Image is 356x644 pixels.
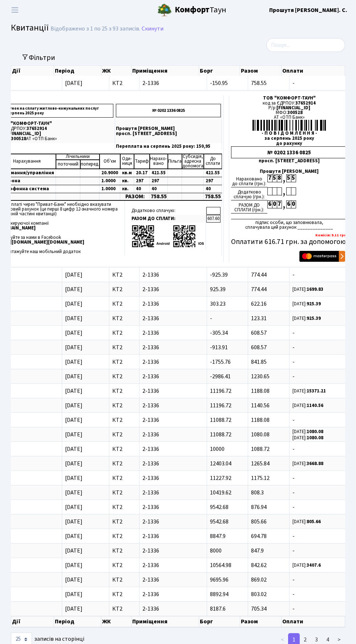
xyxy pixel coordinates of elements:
span: 2-1336 [142,606,204,612]
span: 10000 [210,445,224,453]
button: Переключити навігацію [6,4,24,16]
span: 123.31 [251,314,267,322]
span: 300528 [287,109,303,116]
span: 9542.68 [210,518,228,526]
span: - [292,345,350,350]
span: 841.85 [251,358,267,366]
span: 11088.72 [210,431,231,439]
span: КТ2 [112,562,137,568]
td: 758.55 [204,193,222,200]
span: КТ2 [112,591,137,597]
span: 11088.72 [210,416,231,424]
div: 7 [277,200,282,208]
span: 2-1336 [142,504,204,510]
span: 2-1336 [142,417,204,423]
span: - [210,314,212,322]
span: - [292,417,350,423]
span: [DATE] [65,445,82,453]
b: 925.39 [307,315,321,322]
span: [FINANCIAL_ID] [7,130,41,137]
span: КТ2 [112,446,137,452]
span: [DATE] [65,402,82,409]
p: № 0202 1336 0825 [116,104,221,117]
td: Нарахо- вано [150,154,168,169]
span: 803.02 [251,590,267,598]
td: РАЗОМ ДО СПЛАТИ: [130,215,206,223]
span: 11196.72 [210,387,231,395]
span: 12403.04 [210,460,231,468]
span: 11227.92 [210,474,231,482]
td: До cплати [204,154,222,169]
span: 300528 [11,135,26,142]
b: 1140.56 [307,402,323,409]
small: [DATE]: [292,388,326,394]
span: КТ2 [112,577,137,583]
th: Приміщення [132,616,199,627]
span: 758.55 [251,79,267,87]
span: -913.91 [210,343,228,351]
div: Нараховано до сплати (грн.): [231,174,267,187]
div: підпис особи, що заповнювала, сплачувала цей рахунок ______________ [231,219,347,230]
div: 6 [267,200,272,208]
b: 805.66 [307,518,321,525]
small: [DATE]: [292,460,323,467]
span: [DATE] [65,590,82,598]
small: [DATE]: [292,562,321,568]
span: [DATE] [65,372,82,380]
div: № 0202 1336 0825 [231,146,347,158]
span: КТ2 [112,504,137,510]
span: - [292,475,350,481]
td: Тариф [134,154,150,169]
span: [DATE] [65,503,82,511]
span: 869.02 [251,576,267,584]
span: 1175.12 [251,474,270,482]
span: 842.62 [251,561,267,569]
b: Комісія: 9.11 грн. [315,232,347,238]
span: [DATE] [65,79,82,87]
th: Оплати [282,66,345,76]
th: Борг [199,616,240,627]
th: Період [54,616,101,627]
span: КТ2 [112,417,137,423]
span: 705.34 [251,605,267,613]
span: 303.23 [210,300,226,308]
th: Разом [240,616,282,627]
span: 2-1336 [142,80,204,86]
span: 2-1336 [142,315,204,321]
td: 40 [150,185,168,193]
td: кв. [120,185,134,193]
span: [DATE] [65,343,82,351]
span: КТ2 [112,80,137,86]
span: 2-1336 [142,374,204,379]
span: 774.44 [251,285,267,293]
span: - [292,330,350,336]
span: КТ2 [112,533,137,539]
span: 608.57 [251,343,267,351]
td: РАЗОМ: [120,193,150,200]
span: [FINANCIAL_ID] [276,105,310,111]
th: ЖК [101,616,132,627]
span: - [292,374,350,379]
span: 2-1336 [142,286,204,292]
p: Переплата на серпень 2025 року: 150,95 [116,144,221,149]
div: 5 [291,174,296,182]
span: Квитанції [11,21,49,34]
td: Субсидія, адресна допомога [182,154,204,169]
span: 8000 [210,547,222,555]
div: - П О В І Д О М Л Е Н Н Я - [231,131,347,136]
span: [DATE] [65,532,82,540]
span: 1230.65 [251,372,270,380]
td: Пільга [168,154,182,169]
span: 2-1336 [142,519,204,525]
div: 8 [277,174,282,182]
td: Лічильники [56,154,100,160]
td: 20.17 [134,169,150,177]
div: АТ «ОТП Банк» [231,115,347,120]
span: 1088.72 [251,445,270,453]
span: 2-1336 [142,490,204,496]
td: 1.0000 [100,177,120,185]
th: Разом [240,66,282,76]
b: 1080.08 [307,435,323,441]
div: 5 [272,174,277,182]
span: [DATE] [65,576,82,584]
